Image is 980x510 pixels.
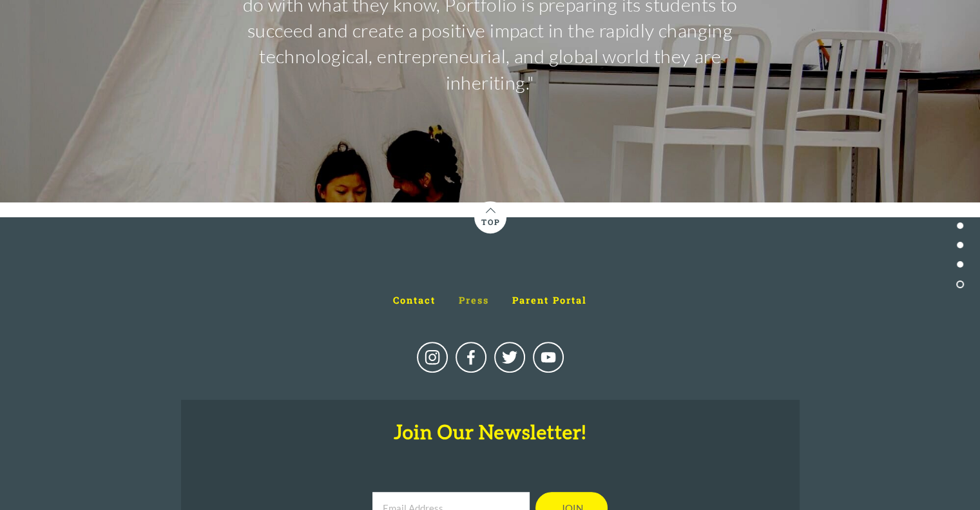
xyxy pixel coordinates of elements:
[512,294,587,306] span: Parent Portal
[417,342,448,373] a: Instagram
[459,293,489,306] a: Press
[236,420,745,443] h2: Join Our Newsletter!
[393,293,436,306] a: Contact
[533,342,564,373] a: Doug Schachtel
[474,202,506,226] a: Top
[459,294,489,306] span: Press
[393,294,436,306] span: Contact
[456,342,486,373] a: Portfolio School
[512,293,587,306] a: Parent Portal
[494,342,525,373] a: Portfolio School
